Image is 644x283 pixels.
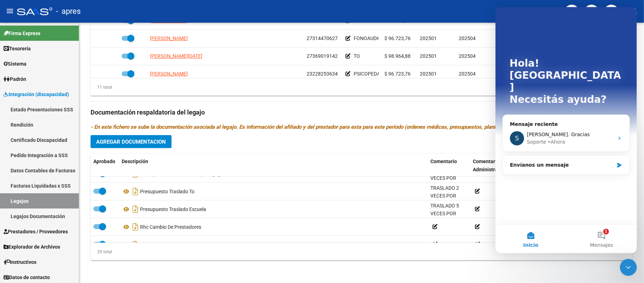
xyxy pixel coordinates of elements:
span: $ 96.723,76 [384,35,411,41]
span: 202501 [420,35,437,41]
span: Tesorería [4,45,31,52]
span: [PERSON_NAME][DATE] [150,53,202,59]
datatable-header-cell: Descripción [119,154,428,177]
span: 202504 [459,53,476,59]
span: 27314470627 [307,35,338,41]
datatable-header-cell: Aprobado [91,154,119,177]
span: Explorador de Archivos [4,243,60,251]
i: Descargar documento [131,221,140,233]
i: Descargar documento [131,239,140,250]
i: Descargar documento [131,204,140,215]
span: 202501 [420,53,437,59]
div: Presupuesto Traslado Escuela [122,204,425,215]
datatable-header-cell: Comentario [428,154,470,177]
span: - apres [56,4,81,19]
span: TRASLADO 2 VECES POR SEMANA. DISTANCIA: 8,8 KM. [430,185,464,223]
span: 23228253634 [307,71,338,77]
span: TO [354,53,360,59]
span: Comentario [430,159,457,164]
button: Agregar Documentacion [91,135,172,148]
span: PSICOPEDAGOGIA [354,71,395,77]
i: Descargar documento [131,186,140,197]
h3: Documentación respaldatoria del legajo [91,107,633,117]
span: Aprobado [93,159,115,164]
span: Prestadores / Proveedores [4,228,68,235]
iframe: Intercom live chat [495,7,637,253]
span: Padrón [4,75,26,83]
span: 202504 [459,71,476,77]
span: $ 98.964,88 [384,53,411,59]
div: 11 total [91,83,112,91]
datatable-header-cell: Comentario Administrador [470,154,534,177]
span: Descripción [122,159,148,164]
div: Rhc Cambio De Prestadores [122,221,425,233]
span: [PERSON_NAME] [150,35,188,41]
span: [PERSON_NAME] [150,71,188,77]
div: 29 total [91,248,112,256]
mat-icon: menu [6,7,14,15]
span: FONOAUDIOLOGIA [354,35,396,41]
span: $ 96.723,76 [384,71,411,77]
iframe: Intercom live chat [620,259,637,276]
span: Comentario Administrador [473,159,505,172]
span: Sistema [4,60,27,68]
span: Integración (discapacidad) [4,90,69,98]
i: - En este fichero se sube la documentación asociada al legajo. Es información del afiliado y del ... [91,124,565,130]
span: TRASLADO 5 VECES POR SEMANA. DISTANCIA: 12 KM. [430,203,463,241]
span: Firma Express [4,29,40,37]
span: 202504 [459,35,476,41]
span: 27369019142 [307,53,338,59]
span: Agregar Documentacion [96,139,166,145]
span: Datos de contacto [4,273,50,281]
span: Instructivos [4,258,36,266]
span: 202501 [420,71,437,77]
div: Presupuesto Traslado To [122,186,425,197]
div: Anexo Cambio De Prestadores [122,239,425,250]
